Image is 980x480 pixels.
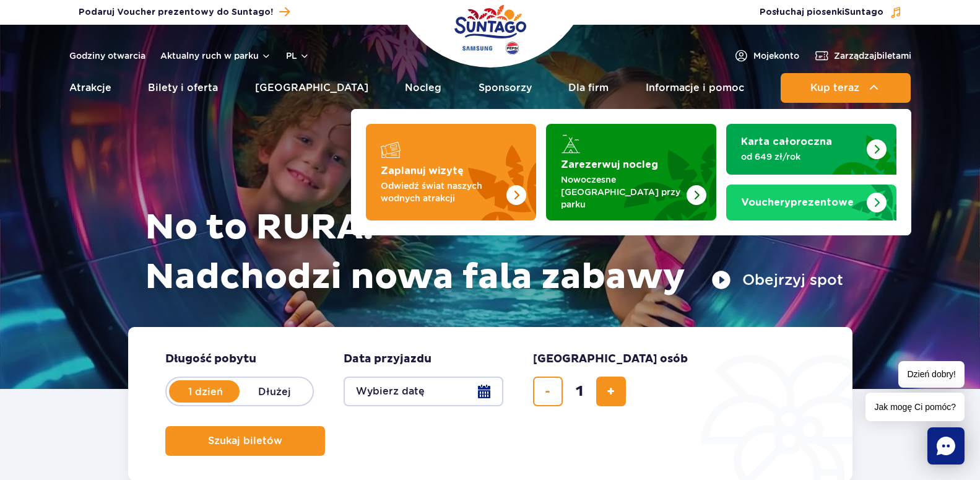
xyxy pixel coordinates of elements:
a: Karta całoroczna [726,124,896,175]
label: Dłużej [240,378,310,404]
button: Szukaj biletów [165,426,325,456]
span: Data przyjazdu [344,352,431,367]
span: Długość pobytu [165,352,256,367]
p: Odwiedź świat naszych wodnych atrakcji [381,180,501,204]
div: Chat [927,427,965,465]
a: Vouchery prezentowe [726,185,896,220]
a: Zaplanuj wizytę [366,124,536,220]
h1: No to RURA! Nadchodzi nowa fala zabawy [145,203,843,302]
button: Kup teraz [781,73,911,103]
span: Jak mogę Ci pomóc? [865,393,965,421]
span: Kup teraz [810,82,859,94]
strong: Zarezerwuj nocleg [561,160,658,170]
a: Nocleg [405,73,441,103]
span: Suntago [844,8,883,17]
strong: Karta całoroczna [741,137,832,147]
a: Zarządzajbiletami [814,48,911,63]
button: Obejrzyj spot [711,270,843,290]
a: Sponsorzy [479,73,532,103]
button: Posłuchaj piosenkiSuntago [760,6,902,19]
button: pl [286,50,310,62]
a: Atrakcje [69,73,111,103]
a: Podaruj Voucher prezentowy do Suntago! [79,4,290,20]
button: Wybierz datę [344,377,503,406]
strong: prezentowe [741,198,854,207]
a: Mojekonto [734,48,799,63]
button: Aktualny ruch w parku [160,51,271,61]
span: Dzień dobry! [898,361,965,388]
span: Szukaj biletów [208,435,282,447]
a: Godziny otwarcia [69,50,145,62]
button: usuń bilet [533,377,563,406]
p: od 649 zł/rok [741,151,862,163]
span: [GEOGRAPHIC_DATA] osób [533,352,688,367]
span: Moje konto [753,50,799,62]
span: Podaruj Voucher prezentowy do Suntago! [79,6,273,19]
label: 1 dzień [170,378,241,404]
button: dodaj bilet [596,377,626,406]
span: Zarządzaj biletami [834,50,911,62]
a: Zarezerwuj nocleg [546,124,716,220]
a: Informacje i pomoc [646,73,744,103]
strong: Zaplanuj wizytę [381,166,464,176]
input: liczba biletów [565,377,594,406]
a: Bilety i oferta [148,73,218,103]
a: Dla firm [568,73,609,103]
a: [GEOGRAPHIC_DATA] [255,73,368,103]
p: Nowoczesne [GEOGRAPHIC_DATA] przy parku [561,173,682,211]
span: Vouchery [741,198,791,207]
span: Posłuchaj piosenki [760,6,883,19]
